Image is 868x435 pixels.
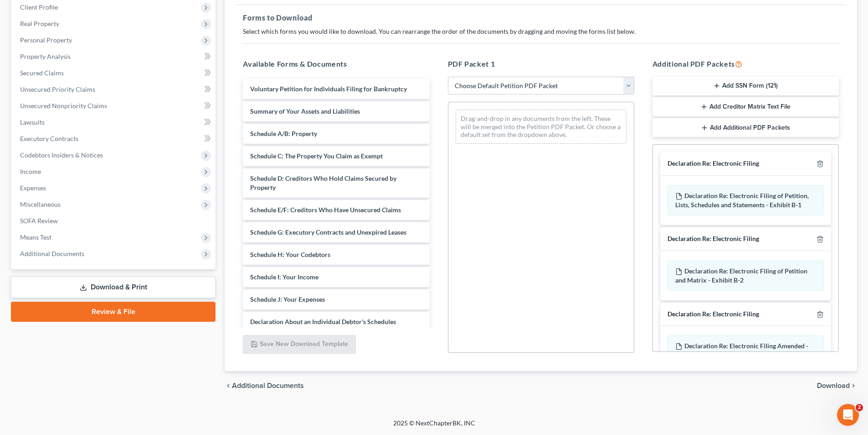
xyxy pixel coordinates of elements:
[652,58,839,69] h5: Additional PDF Packets
[13,81,216,98] a: Unsecured Priority Claims
[652,118,839,137] button: Add Additional PDF Packets
[675,192,809,209] span: Declaration Re: Electronic Filing of Petition, Lists, Schedules and Statements - Exhibit B-1
[856,404,863,411] span: 2
[20,184,46,192] span: Expenses
[652,97,839,116] button: Add Creditor Matrix Text File
[250,295,325,303] span: Schedule J: Your Expenses
[668,235,759,243] div: Declaration Re: Electronic Filing
[20,151,103,159] span: Codebtors Insiders & Notices
[250,130,317,137] span: Schedule A/B: Property
[175,419,694,435] div: 2025 © NextChapterBK, INC
[20,20,59,27] span: Real Property
[11,277,216,298] a: Download & Print
[448,58,634,69] h5: PDF Packet 1
[20,102,107,110] span: Unsecured Nonpriority Claims
[250,107,360,115] span: Summary of Your Assets and Liabilities
[20,168,41,175] span: Income
[652,77,839,96] button: Add SSN Form (121)
[11,302,216,322] a: Review & File
[20,118,45,126] span: Lawsuits
[456,110,627,144] div: Drag-and-drop in any documents from the left. These will be merged into the Petition PDF Packet. ...
[225,382,232,389] i: chevron_left
[13,114,216,131] a: Lawsuits
[250,228,406,236] span: Schedule G: Executory Contracts and Unexpired Leases
[13,131,216,147] a: Executory Contracts
[20,217,58,225] span: SOFA Review
[20,250,84,257] span: Additional Documents
[20,85,95,93] span: Unsecured Priority Claims
[20,135,78,142] span: Executory Contracts
[20,52,71,60] span: Property Analysis
[20,36,72,44] span: Personal Property
[817,382,850,389] span: Download
[13,213,216,229] a: SOFA Review
[850,382,857,389] i: chevron_right
[250,206,401,214] span: Schedule E/F: Creditors Who Have Unsecured Claims
[225,382,304,389] a: chevron_left Additional Documents
[250,251,330,258] span: Schedule H: Your Codebtors
[250,174,396,191] span: Schedule D: Creditors Who Hold Claims Secured by Property
[668,310,759,319] div: Declaration Re: Electronic Filing
[250,318,396,325] span: Declaration About an Individual Debtor's Schedules
[668,159,759,168] div: Declaration Re: Electronic Filing
[13,98,216,114] a: Unsecured Nonpriority Claims
[837,404,859,426] iframe: Intercom live chat
[243,58,429,69] h5: Available Forms & Documents
[20,200,61,208] span: Miscellaneous
[250,273,318,281] span: Schedule I: Your Income
[13,48,216,65] a: Property Analysis
[243,335,356,354] button: Save New Download Template
[13,65,216,81] a: Secured Claims
[250,85,407,93] span: Voluntary Petition for Individuals Filing for Bankruptcy
[20,233,51,241] span: Means Test
[243,27,839,36] p: Select which forms you would like to download. You can rearrange the order of the documents by dr...
[20,69,64,77] span: Secured Claims
[243,12,839,23] h5: Forms to Download
[20,3,58,11] span: Client Profile
[668,335,824,430] div: Declaration Re: Electronic Filing Amended - Exhibit B-3
[250,152,383,160] span: Schedule C: The Property You Claim as Exempt
[817,382,857,389] button: Download chevron_right
[668,261,824,291] div: Declaration Re: Electronic Filing of Petition and Matrix - Exhibit B-2
[232,382,304,389] span: Additional Documents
